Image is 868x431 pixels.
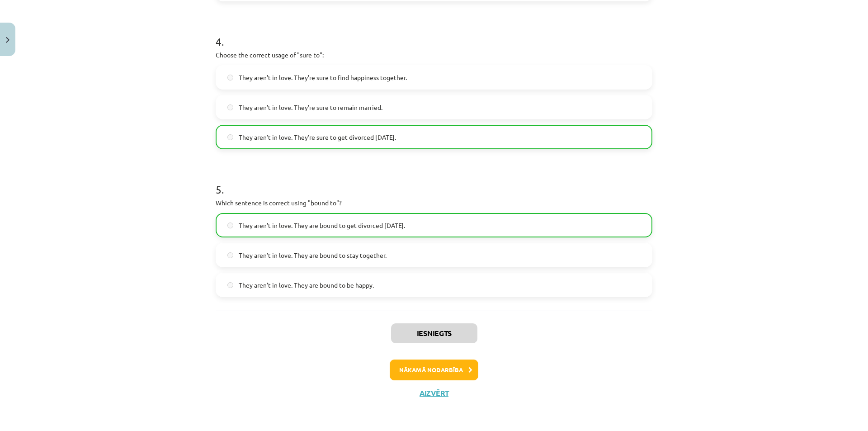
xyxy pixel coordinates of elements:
button: Aizvērt [417,388,451,398]
input: They aren’t in love. They are bound to be happy. [227,282,233,288]
p: Which sentence is correct using "bound to"? [216,198,652,208]
span: They aren’t in love. They’re sure to get divorced [DATE]. [239,133,396,142]
p: Choose the correct usage of "sure to": [216,50,652,60]
input: They aren’t in love. They’re sure to find happiness together. [227,75,233,81]
span: They aren’t in love. They’re sure to find happiness together. [239,73,407,82]
span: They aren’t in love. They are bound to get divorced [DATE]. [239,221,405,230]
input: They aren’t in love. They’re sure to remain married. [227,104,233,110]
h1: 4 . [216,19,652,47]
input: They aren’t in love. They are bound to get divorced [DATE]. [227,223,233,228]
span: They aren’t in love. They are bound to be happy. [239,280,374,290]
button: Iesniegts [391,323,477,343]
h1: 5 . [216,167,652,195]
span: They aren’t in love. They are bound to stay together. [239,251,387,260]
button: Nākamā nodarbība [390,360,478,380]
img: icon-close-lesson-0947bae3869378f0d4975bcd49f059093ad1ed9edebbc8119c70593378902aed.svg [6,37,9,43]
input: They aren’t in love. They’re sure to get divorced [DATE]. [227,134,233,140]
span: They aren’t in love. They’re sure to remain married. [239,103,382,112]
input: They aren’t in love. They are bound to stay together. [227,252,233,258]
